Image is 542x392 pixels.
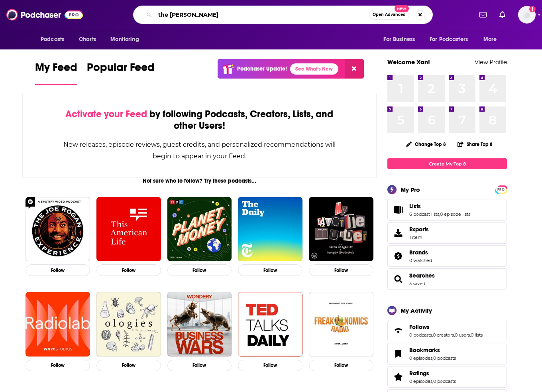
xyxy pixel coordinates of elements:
[496,186,506,192] a: PRO
[390,325,406,336] a: Follows
[409,347,440,354] span: Bookmarks
[378,32,425,47] button: open menu
[87,61,155,85] a: Popular Feed
[238,264,302,276] button: Follow
[430,34,468,45] span: For Podcasters
[455,332,470,338] a: 0 users
[390,250,406,262] a: Brands
[409,203,470,210] a: Lists
[238,292,302,357] img: TED Talks Daily
[454,332,455,338] span: ,
[409,355,432,361] a: 0 episodes
[167,360,232,371] button: Follow
[26,264,90,276] button: Follow
[496,8,509,22] a: Show notifications dropdown
[96,197,161,262] img: This American Life
[167,292,232,357] img: Business Wars
[96,264,161,276] button: Follow
[433,355,456,361] a: 0 podcasts
[290,63,338,75] a: See What's New
[439,211,440,217] span: ,
[471,332,483,338] a: 0 lists
[238,360,302,371] button: Follow
[35,32,75,47] button: open menu
[63,108,336,132] div: by following Podcasts, Creators, Lists, and other Users!
[401,307,432,314] div: My Activity
[518,6,536,24] img: User Profile
[518,6,536,24] span: Logged in as xan.giglio
[35,61,77,79] span: My Feed
[518,6,536,24] button: Show profile menu
[387,199,507,221] span: Lists
[309,264,373,276] button: Follow
[496,187,506,193] span: PRO
[432,355,433,361] span: ,
[167,197,232,262] img: Planet Money
[475,58,507,66] a: View Profile
[409,347,456,354] a: Bookmarks
[96,292,161,357] img: Ologies with Alie Ward
[409,370,429,377] span: Ratings
[74,32,101,47] a: Charts
[26,360,90,371] button: Follow
[409,323,430,331] span: Follows
[387,366,507,388] span: Ratings
[483,34,497,45] span: More
[390,227,406,238] span: Exports
[387,222,507,244] a: Exports
[387,320,507,341] span: Follows
[409,226,429,233] span: Exports
[409,281,425,286] a: 3 saved
[433,378,456,384] a: 0 podcasts
[387,245,507,267] span: Brands
[401,139,451,149] button: Change Top 8
[309,197,373,262] a: My Favorite Murder with Karen Kilgariff and Georgia Hardstark
[35,61,77,85] a: My Feed
[63,139,336,162] div: New releases, episode reviews, guest credits, and personalized recommendations will begin to appe...
[409,249,432,256] a: Brands
[395,5,409,12] span: New
[409,272,435,279] a: Searches
[470,332,471,338] span: ,
[409,249,428,256] span: Brands
[457,136,493,152] button: Share Top 8
[238,197,302,262] img: The Daily
[409,332,432,338] a: 0 podcasts
[6,7,83,22] img: Podchaser - Follow, Share and Rate Podcasts
[155,8,369,21] input: Search podcasts, credits, & more...
[476,8,490,22] a: Show notifications dropdown
[409,203,421,210] span: Lists
[409,211,439,217] a: 6 podcast lists
[390,371,406,382] a: Ratings
[390,204,406,215] a: Lists
[387,58,430,66] a: Welcome Xan!
[96,360,161,371] button: Follow
[529,6,536,12] svg: Add a profile image
[309,292,373,357] img: Freakonomics Radio
[133,6,433,24] div: Search podcasts, credits, & more...
[26,292,90,357] img: Radiolab
[387,158,507,169] a: Create My Top 8
[387,343,507,364] span: Bookmarks
[390,348,406,359] a: Bookmarks
[409,234,429,240] span: 1 item
[167,264,232,276] button: Follow
[432,332,433,338] span: ,
[309,360,373,371] button: Follow
[373,13,406,17] span: Open Advanced
[65,108,147,120] span: Activate your Feed
[26,197,90,262] img: The Joe Rogan Experience
[409,378,432,384] a: 0 episodes
[369,10,409,20] button: Open AdvancedNew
